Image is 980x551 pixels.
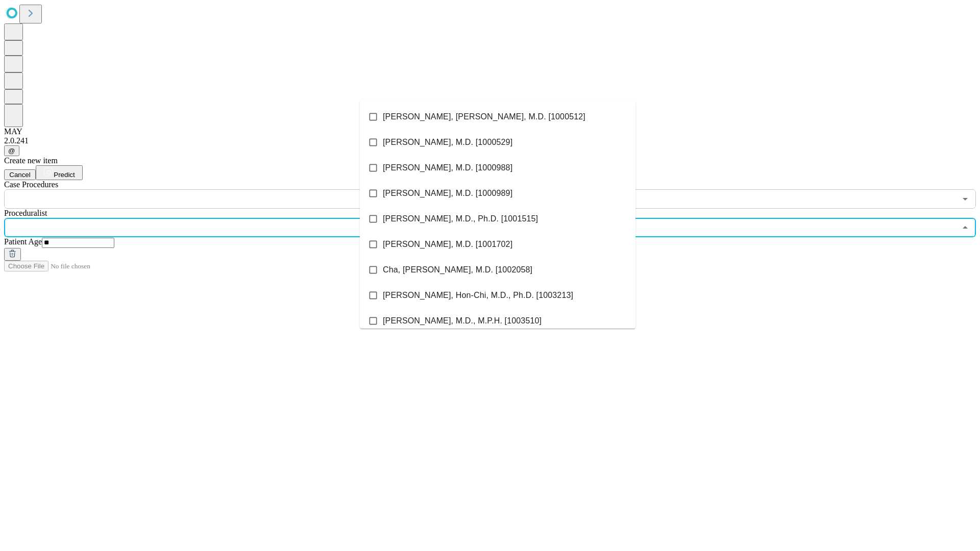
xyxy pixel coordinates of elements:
[4,209,47,217] span: Proceduralist
[54,171,75,179] span: Predict
[383,111,585,123] span: [PERSON_NAME], [PERSON_NAME], M.D. [1000512]
[4,169,36,180] button: Cancel
[4,136,976,145] div: 2.0.241
[383,187,512,199] span: [PERSON_NAME], M.D. [1000989]
[383,264,532,276] span: Cha, [PERSON_NAME], M.D. [1002058]
[9,171,31,179] span: Cancel
[4,127,976,136] div: MAY
[383,238,512,251] span: [PERSON_NAME], M.D. [1001702]
[383,289,573,302] span: [PERSON_NAME], Hon-Chi, M.D., Ph.D. [1003213]
[383,315,542,327] span: [PERSON_NAME], M.D., M.P.H. [1003510]
[383,162,512,174] span: [PERSON_NAME], M.D. [1000988]
[383,213,538,225] span: [PERSON_NAME], M.D., Ph.D. [1001515]
[8,147,15,155] span: @
[4,156,58,165] span: Create new item
[36,165,83,180] button: Predict
[383,136,512,148] span: [PERSON_NAME], M.D. [1000529]
[958,220,972,235] button: Close
[4,237,42,246] span: Patient Age
[4,180,58,189] span: Scheduled Procedure
[4,145,19,156] button: @
[958,192,972,206] button: Open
